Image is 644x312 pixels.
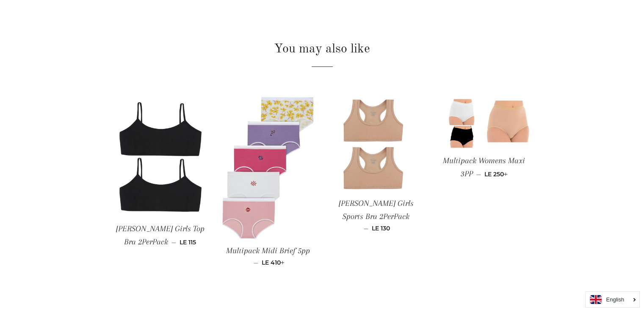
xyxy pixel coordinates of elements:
span: LE 410 [262,259,285,266]
span: [PERSON_NAME] Girls Top Bra 2PerPack [116,224,205,246]
a: [PERSON_NAME] Girls Top Bra 2PerPack — LE 115 [113,217,208,255]
a: Multipack Midi Brief 5pp — LE 410 [221,239,316,274]
span: [PERSON_NAME] Girls Sports Bra 2PerPack [339,199,414,221]
h2: You may also like [113,40,532,58]
span: — [476,170,481,178]
a: Multipack Womens Maxi 3PP — LE 250 [437,149,532,186]
a: [PERSON_NAME] Girls Sports Bra 2PerPack — LE 130 [329,192,424,240]
span: Multipack Womens Maxi 3PP [443,156,525,178]
span: — [364,224,368,232]
span: LE 250 [484,170,508,178]
span: — [254,259,258,266]
a: English [590,295,635,304]
span: LE 115 [180,238,196,246]
span: LE 130 [372,224,390,232]
span: — [171,238,176,246]
span: Multipack Midi Brief 5pp [226,246,310,255]
i: English [606,297,624,302]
